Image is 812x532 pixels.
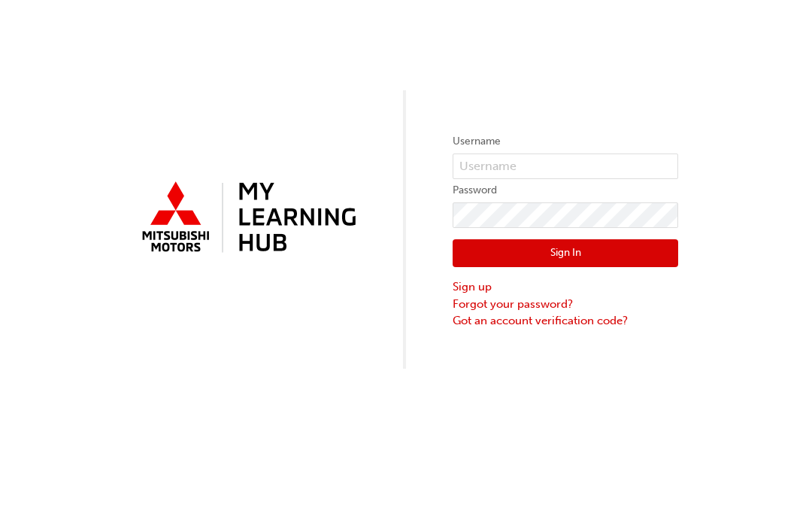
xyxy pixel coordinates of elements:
[453,278,678,296] a: Sign up
[134,175,359,261] img: mmal
[453,154,678,179] input: Username
[453,181,678,199] label: Password
[453,312,678,330] a: Got an account verification code?
[453,239,678,268] button: Sign In
[453,132,678,150] label: Username
[453,296,678,313] a: Forgot your password?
